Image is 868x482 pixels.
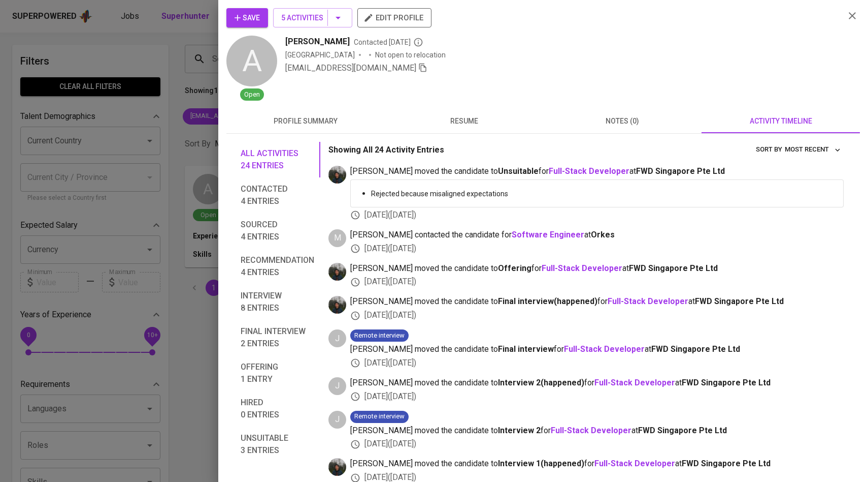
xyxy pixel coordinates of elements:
span: [PERSON_NAME] moved the candidate to for at [350,263,844,275]
div: [DATE] ( [DATE] ) [350,276,844,288]
div: J [328,377,346,395]
span: activity timeline [708,115,854,128]
a: Full-Stack Developer [594,378,675,387]
b: Final interview ( happened ) [498,296,597,306]
span: 5 Activities [281,12,344,24]
b: Unsuitable [498,166,539,176]
b: Offering [498,263,531,273]
div: J [328,329,346,347]
span: [EMAIL_ADDRESS][DOMAIN_NAME] [285,63,416,73]
a: Full-Stack Developer [594,459,675,468]
span: [PERSON_NAME] moved the candidate to for at [350,458,844,470]
div: [DATE] ( [DATE] ) [350,391,844,403]
a: Full-Stack Developer [542,263,622,273]
b: Interview 2 [498,426,541,435]
p: Rejected because misaligned expectations [371,189,835,199]
span: Offering 1 entry [241,361,314,385]
span: resume [391,115,537,128]
span: Hired 0 entries [241,397,314,421]
svg: By Batam recruiter [413,37,423,47]
span: Contacted [DATE] [354,37,423,47]
span: [PERSON_NAME] moved the candidate to for at [350,425,844,437]
button: Save [226,8,268,27]
span: profile summary [232,115,379,128]
img: glenn@glints.com [328,296,346,314]
span: [PERSON_NAME] moved the candidate to for at [350,166,844,177]
div: [DATE] ( [DATE] ) [350,209,844,221]
button: sort by [782,142,844,158]
div: [GEOGRAPHIC_DATA] [285,50,355,60]
a: Full-Stack Developer [549,166,629,176]
a: Full-Stack Developer [564,344,645,354]
b: Interview 2 ( happened ) [498,378,584,387]
span: sort by [756,145,782,153]
span: [PERSON_NAME] [285,36,350,48]
button: edit profile [357,8,431,27]
span: Contacted 4 entries [241,183,314,207]
div: [DATE] ( [DATE] ) [350,357,844,369]
p: Not open to relocation [375,50,446,60]
p: Showing All 24 Activity Entries [328,144,444,156]
span: FWD Singapore Pte Ltd [629,263,718,273]
a: Full-Stack Developer [551,426,631,435]
span: Recommendation 4 entries [241,254,314,279]
div: M [328,229,346,247]
img: glenn@glints.com [328,166,346,184]
span: Open [240,90,264,100]
span: Most Recent [785,144,841,156]
div: [DATE] ( [DATE] ) [350,310,844,321]
a: Full-Stack Developer [608,296,688,306]
div: [DATE] ( [DATE] ) [350,438,844,450]
span: Save [235,12,260,24]
span: [PERSON_NAME] moved the candidate to for at [350,377,844,389]
span: FWD Singapore Pte Ltd [682,459,771,468]
span: FWD Singapore Pte Ltd [638,426,727,435]
span: All activities 24 entries [241,147,314,172]
span: FWD Singapore Pte Ltd [695,296,784,306]
button: 5 Activities [273,8,352,27]
span: Unsuitable 3 entries [241,432,314,457]
span: Orkes [591,230,615,239]
span: Remote interview [350,412,409,421]
span: Final interview 2 entries [241,325,314,350]
span: Remote interview [350,331,409,341]
span: FWD Singapore Pte Ltd [636,166,725,176]
img: glenn@glints.com [328,458,346,476]
a: edit profile [357,13,431,21]
span: Interview 8 entries [241,290,314,314]
span: [PERSON_NAME] contacted the candidate for at [350,229,844,241]
span: [PERSON_NAME] moved the candidate to for at [350,296,844,308]
span: edit profile [365,11,423,24]
b: Final interview [498,344,554,354]
img: glenn@glints.com [328,263,346,281]
div: A [226,36,277,86]
b: Interview 1 ( happened ) [498,459,584,468]
span: notes (0) [549,115,695,128]
div: [DATE] ( [DATE] ) [350,243,844,255]
span: FWD Singapore Pte Ltd [651,344,740,354]
span: Sourced 4 entries [241,219,314,243]
div: J [328,411,346,429]
span: FWD Singapore Pte Ltd [682,378,771,387]
a: Software Engineer [512,230,584,239]
span: [PERSON_NAME] moved the candidate to for at [350,344,844,355]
